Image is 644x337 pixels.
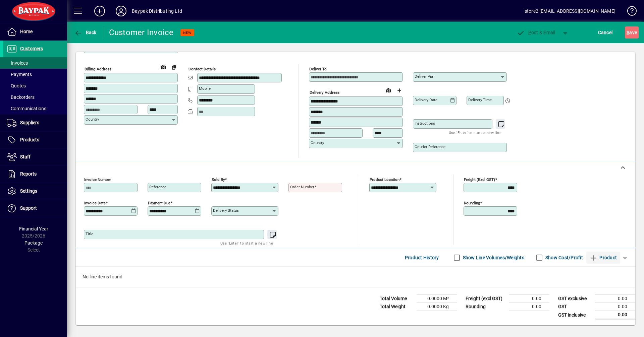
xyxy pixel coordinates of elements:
mat-label: Delivery status [213,208,239,213]
span: ost & Email [517,30,555,35]
mat-hint: Use 'Enter' to start a new line [220,239,273,247]
td: 0.00 [595,303,635,311]
td: 0.0000 M³ [417,295,457,303]
div: Customer Invoice [109,27,174,38]
a: Knowledge Base [622,1,636,23]
td: GST inclusive [555,311,595,319]
span: Home [20,29,33,34]
span: Cancel [598,27,613,38]
label: Show Cost/Profit [544,254,583,261]
a: Quotes [3,80,67,91]
span: Settings [20,188,37,194]
span: Reports [20,171,37,177]
div: Baypak Distributing Ltd [132,6,182,16]
button: Add [89,5,110,17]
span: Product History [405,252,439,263]
span: S [627,30,629,35]
mat-label: Reference [149,185,166,189]
a: Staff [3,149,67,165]
td: Freight (excl GST) [462,295,509,303]
span: NEW [183,30,192,35]
a: Settings [3,183,67,200]
mat-label: Courier Reference [415,144,445,149]
span: Products [20,137,39,142]
mat-label: Country [311,140,324,145]
button: Cancel [596,26,614,39]
td: Rounding [462,303,509,311]
button: Product [586,252,620,264]
td: 0.00 [595,311,635,319]
mat-label: Title [86,231,93,236]
mat-label: Freight (excl GST) [464,177,495,182]
mat-label: Country [86,117,99,122]
mat-label: Invoice date [84,201,106,205]
a: Invoices [3,57,67,69]
td: GST exclusive [555,295,595,303]
mat-label: Deliver To [309,67,327,71]
div: No line items found [76,267,635,287]
div: store2 [EMAIL_ADDRESS][DOMAIN_NAME] [525,6,615,16]
td: GST [555,303,595,311]
span: Backorders [7,94,35,100]
a: View on map [158,61,169,72]
td: 0.00 [509,303,549,311]
span: Back [74,30,97,35]
span: P [528,30,531,35]
a: Communications [3,103,67,114]
a: View on map [383,85,394,95]
mat-label: Delivery time [468,97,492,102]
mat-label: Deliver via [415,74,433,79]
mat-label: Product location [370,177,399,182]
span: Suppliers [20,120,39,125]
button: Product History [402,252,442,264]
mat-label: Mobile [199,86,211,91]
mat-label: Invoice number [84,177,111,182]
span: Payments [7,72,32,77]
span: Product [590,252,617,263]
span: Communications [7,106,46,111]
span: Customers [20,46,43,51]
mat-label: Order number [290,185,314,189]
span: Financial Year [19,226,48,231]
button: Post & Email [513,26,559,39]
a: Suppliers [3,115,67,131]
td: Total Weight [376,303,417,311]
span: Quotes [7,83,26,88]
span: ave [627,27,637,38]
td: 0.00 [595,295,635,303]
button: Profile [110,5,132,17]
button: Save [625,26,639,39]
mat-label: Rounding [464,201,480,205]
span: Support [20,205,37,211]
span: Package [24,240,43,246]
label: Show Line Volumes/Weights [462,254,524,261]
a: Payments [3,69,67,80]
td: 0.00 [509,295,549,303]
button: Copy to Delivery address [169,62,179,72]
span: Staff [20,154,31,159]
button: Back [72,26,98,39]
a: Reports [3,166,67,183]
mat-hint: Use 'Enter' to start a new line [449,129,501,136]
span: Invoices [7,60,28,66]
button: Choose address [394,85,405,96]
mat-label: Sold by [212,177,225,182]
a: Backorders [3,91,67,103]
mat-label: Instructions [415,121,435,126]
app-page-header-button: Back [67,26,104,39]
a: Products [3,132,67,148]
mat-label: Payment due [148,201,170,205]
a: Home [3,23,67,40]
td: 0.0000 Kg [417,303,457,311]
a: Support [3,200,67,217]
mat-label: Delivery date [415,97,437,102]
td: Total Volume [376,295,417,303]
